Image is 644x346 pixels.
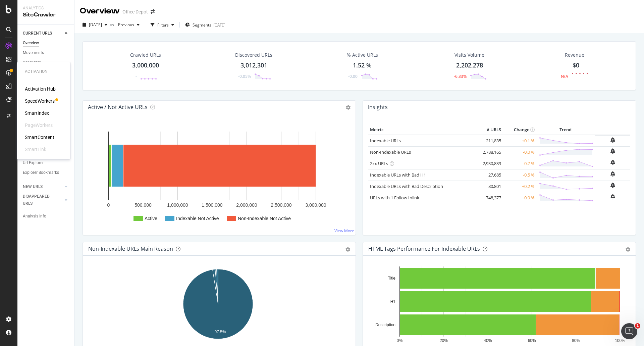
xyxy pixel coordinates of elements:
[626,247,630,252] div: gear
[215,330,226,334] text: 97.5%
[610,160,615,165] div: bell-plus
[236,202,257,208] text: 2,000,000
[23,49,69,56] a: Movements
[238,216,291,221] text: Non-Indexable Not Active
[25,98,55,104] a: SpeedWorkers
[23,59,69,66] a: Segments
[476,181,503,192] td: 80,801
[390,299,396,304] text: H1
[503,146,536,158] td: -0.0 %
[136,73,137,79] div: -
[88,103,148,112] h4: Active / Not Active URLs
[476,146,503,158] td: 2,788,165
[148,19,177,30] button: Filters
[238,73,251,79] div: -0.05%
[346,105,351,110] i: Options
[305,202,326,208] text: 3,000,000
[23,193,63,207] a: DISAPPEARED URLS
[635,323,640,329] span: 1
[23,169,59,176] div: Explorer Bookmarks
[503,181,536,192] td: +0.2 %
[23,30,63,37] a: CURRENT URLS
[89,22,102,28] span: 2025 Sep. 13th
[23,183,43,190] div: NEW URLS
[80,5,120,17] div: Overview
[130,52,161,58] div: Crawled URLs
[271,202,291,208] text: 2,500,000
[503,158,536,169] td: -0.7 %
[476,169,503,181] td: 27,685
[25,146,46,153] div: SmartLink
[440,338,448,343] text: 20%
[476,135,503,147] td: 211,835
[235,52,272,58] div: Discovered URLs
[370,149,411,155] a: Non-Indexable URLs
[456,61,483,70] div: 2,202,278
[145,216,157,221] text: Active
[176,216,219,221] text: Indexable Not Active
[182,19,228,30] button: Segments[DATE]
[368,266,628,344] svg: A chart.
[167,202,188,208] text: 1,000,000
[375,323,395,327] text: Description
[503,192,536,203] td: -0.9 %
[368,245,480,252] div: HTML Tags Performance for Indexable URLs
[213,22,225,28] div: [DATE]
[397,338,403,343] text: 0%
[88,245,173,252] div: Non-Indexable URLs Main Reason
[334,228,354,234] a: View More
[370,138,401,144] a: Indexable URLs
[151,9,155,14] div: arrow-right-arrow-left
[23,49,44,56] div: Movements
[503,125,536,135] th: Change
[348,73,358,79] div: -0.00
[388,276,396,281] text: Title
[610,194,615,199] div: bell-plus
[370,160,388,166] a: 2xx URLs
[132,61,159,70] div: 3,000,000
[368,103,388,112] h4: Insights
[25,86,56,92] a: Activation Hub
[23,213,46,220] div: Analysis Info
[122,8,148,15] div: Office Depot
[610,171,615,177] div: bell-plus
[23,169,69,176] a: Explorer Bookmarks
[23,193,57,207] div: DISAPPEARED URLS
[25,69,62,75] div: Activation
[110,22,115,28] span: vs
[476,125,503,135] th: # URLS
[107,202,110,208] text: 0
[528,338,536,343] text: 60%
[610,148,615,154] div: bell-plus
[88,266,348,344] svg: A chart.
[23,5,69,11] div: Analytics
[476,158,503,169] td: 2,930,839
[135,202,152,208] text: 500,000
[347,52,378,58] div: % Active URLs
[88,125,348,230] svg: A chart.
[621,323,637,339] iframe: Intercom live chat
[561,73,568,79] div: N/A
[23,11,69,19] div: SiteCrawler
[23,159,69,166] a: Url Explorer
[23,159,44,166] div: Url Explorer
[115,22,134,28] span: Previous
[484,338,492,343] text: 40%
[23,40,39,47] div: Overview
[503,135,536,147] td: +0.1 %
[193,22,211,28] span: Segments
[536,125,595,135] th: Trend
[368,125,476,135] th: Metric
[572,338,580,343] text: 80%
[476,192,503,203] td: 748,377
[25,110,49,116] a: SmartIndex
[80,19,110,30] button: [DATE]
[565,52,584,58] span: Revenue
[25,122,53,129] a: PageWorkers
[23,40,69,47] a: Overview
